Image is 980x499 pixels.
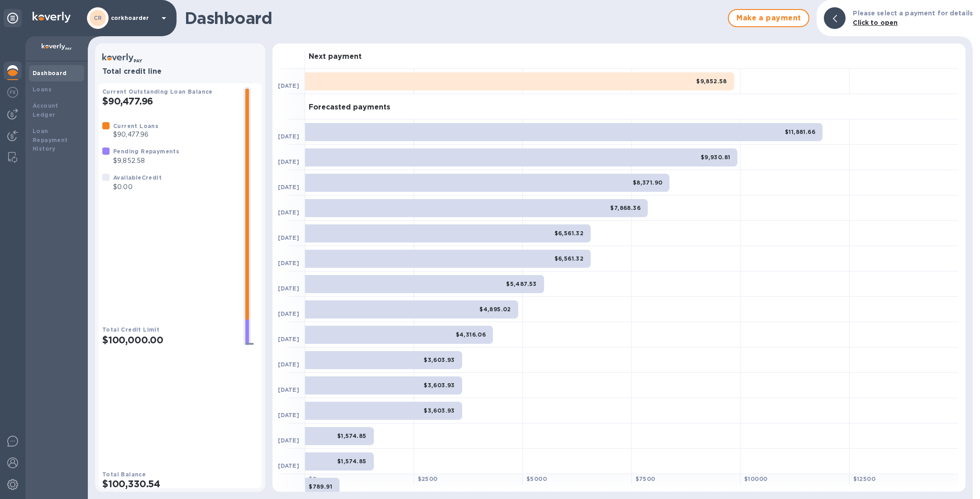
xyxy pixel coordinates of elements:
[33,70,67,76] b: Dashboard
[853,19,898,26] b: Click to open
[102,478,258,489] h2: $100,330.54
[309,483,332,490] b: $789.91
[278,361,299,368] b: [DATE]
[506,280,537,287] b: $5,487.53
[696,78,727,85] b: $9,852.58
[736,13,801,24] span: Make a payment
[853,10,973,17] b: Please select a payment for details
[102,334,236,346] h2: $100,000.00
[853,475,875,482] b: $ 12500
[418,475,438,482] b: $ 2500
[278,336,299,342] b: [DATE]
[744,475,767,482] b: $ 10000
[102,326,159,333] b: Total Credit Limit
[555,255,584,262] b: $6,561.32
[7,87,18,98] img: Foreign exchange
[113,123,158,129] b: Current Loans
[636,475,655,482] b: $ 7500
[278,234,299,241] b: [DATE]
[337,432,367,439] b: $1,574.85
[728,9,809,27] button: Make a payment
[102,95,236,107] h2: $90,477.96
[102,88,213,95] b: Current Outstanding Loan Balance
[309,103,390,112] h3: Forecasted payments
[337,458,367,465] b: $1,574.85
[479,306,511,313] b: $4,895.02
[456,331,486,338] b: $4,316.06
[113,182,162,192] p: $0.00
[113,174,162,181] b: Available Credit
[309,52,362,61] h3: Next payment
[309,475,317,482] b: $ 0
[785,128,815,135] b: $11,881.66
[278,209,299,216] b: [DATE]
[526,475,547,482] b: $ 5000
[33,102,58,118] b: Account Ledger
[33,128,68,152] b: Loan Repayment History
[111,15,156,21] p: corkhoarder
[33,12,71,23] img: Logo
[33,86,52,93] b: Loans
[278,184,299,190] b: [DATE]
[424,356,455,363] b: $3,603.93
[278,462,299,469] b: [DATE]
[113,156,179,166] p: $9,852.58
[278,133,299,140] b: [DATE]
[633,179,663,186] b: $8,371.90
[278,158,299,165] b: [DATE]
[102,471,146,478] b: Total Balance
[113,148,179,155] b: Pending Repayments
[555,230,584,237] b: $6,561.32
[113,130,158,139] p: $90,477.96
[102,67,258,76] h3: Total credit line
[424,407,455,414] b: $3,603.93
[610,204,641,211] b: $7,868.36
[424,382,455,389] b: $3,603.93
[278,310,299,317] b: [DATE]
[278,437,299,444] b: [DATE]
[185,9,723,28] h1: Dashboard
[278,412,299,418] b: [DATE]
[278,82,299,89] b: [DATE]
[278,260,299,266] b: [DATE]
[94,14,102,21] b: CR
[278,386,299,393] b: [DATE]
[278,285,299,292] b: [DATE]
[701,154,731,161] b: $9,930.81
